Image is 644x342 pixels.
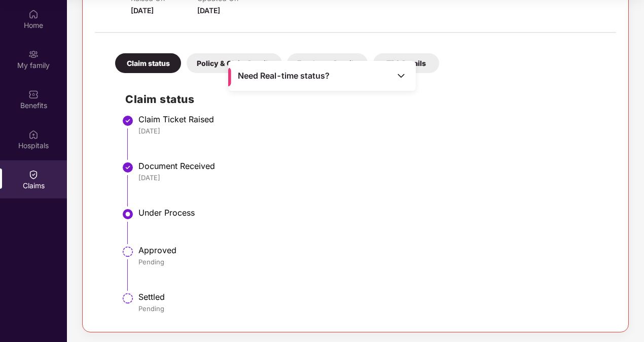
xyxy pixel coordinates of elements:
[122,246,134,258] img: svg+xml;base64,PHN2ZyBpZD0iU3RlcC1QZW5kaW5nLTMyeDMyIiB4bWxucz0iaHR0cDovL3d3dy53My5vcmcvMjAwMC9zdm...
[138,304,606,313] div: Pending
[122,115,134,127] img: svg+xml;base64,PHN2ZyBpZD0iU3RlcC1Eb25lLTMyeDMyIiB4bWxucz0iaHR0cDovL3d3dy53My5vcmcvMjAwMC9zdmciIH...
[373,53,439,73] div: TPA Details
[28,89,39,99] img: svg+xml;base64,PHN2ZyBpZD0iQmVuZWZpdHMiIHhtbG5zPSJodHRwOi8vd3d3LnczLm9yZy8yMDAwL3N2ZyIgd2lkdGg9Ij...
[122,208,134,220] img: svg+xml;base64,PHN2ZyBpZD0iU3RlcC1BY3RpdmUtMzJ4MzIiIHhtbG5zPSJodHRwOi8vd3d3LnczLm9yZy8yMDAwL3N2Zy...
[115,53,181,73] div: Claim status
[125,91,606,108] h2: Claim status
[197,6,220,15] span: [DATE]
[138,114,606,124] div: Claim Ticket Raised
[138,173,606,182] div: [DATE]
[138,292,606,302] div: Settled
[28,169,39,180] img: svg+xml;base64,PHN2ZyBpZD0iQ2xhaW0iIHhtbG5zPSJodHRwOi8vd3d3LnczLm9yZy8yMDAwL3N2ZyIgd2lkdGg9IjIwIi...
[138,161,606,171] div: Document Received
[138,245,606,255] div: Approved
[396,71,406,81] img: Toggle Icon
[28,129,39,140] img: svg+xml;base64,PHN2ZyBpZD0iSG9zcGl0YWxzIiB4bWxucz0iaHR0cDovL3d3dy53My5vcmcvMjAwMC9zdmciIHdpZHRoPS...
[138,257,606,266] div: Pending
[122,292,134,304] img: svg+xml;base64,PHN2ZyBpZD0iU3RlcC1QZW5kaW5nLTMyeDMyIiB4bWxucz0iaHR0cDovL3d3dy53My5vcmcvMjAwMC9zdm...
[28,49,39,59] img: svg+xml;base64,PHN2ZyB3aWR0aD0iMjAiIGhlaWdodD0iMjAiIHZpZXdCb3g9IjAgMCAyMCAyMCIgZmlsbD0ibm9uZSIgeG...
[122,161,134,174] img: svg+xml;base64,PHN2ZyBpZD0iU3RlcC1Eb25lLTMyeDMyIiB4bWxucz0iaHR0cDovL3d3dy53My5vcmcvMjAwMC9zdmciIH...
[287,53,368,73] div: Employee Details
[131,6,154,15] span: [DATE]
[138,208,606,218] div: Under Process
[28,9,39,19] img: svg+xml;base64,PHN2ZyBpZD0iSG9tZSIgeG1sbnM9Imh0dHA6Ly93d3cudzMub3JnLzIwMDAvc3ZnIiB3aWR0aD0iMjAiIG...
[238,71,330,81] span: Need Real-time status?
[138,126,606,135] div: [DATE]
[187,53,282,73] div: Policy & Claim Details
